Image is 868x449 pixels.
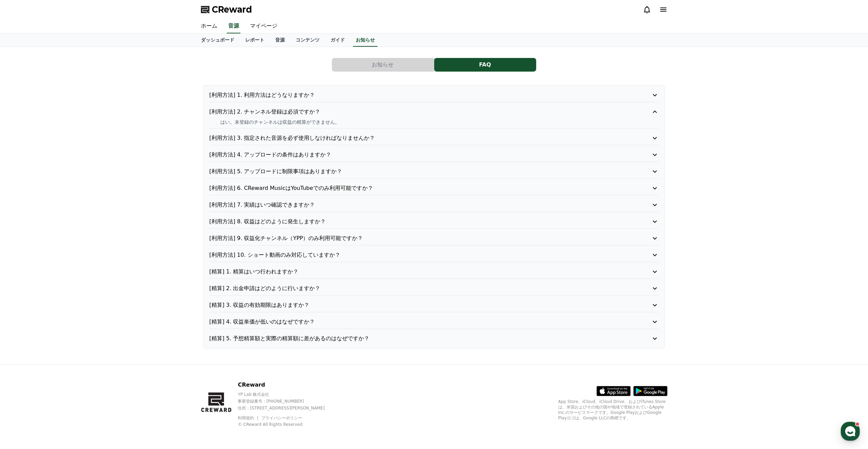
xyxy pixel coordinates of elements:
[238,392,336,397] p: YP Lab 株式会社
[332,58,434,72] button: お知らせ
[238,381,336,389] p: CReward
[209,108,659,116] button: [利用方法] 2. チャンネル登録は必須ですか？
[209,268,623,276] p: [精算] 1. 精算はいつ行われますか？
[195,19,223,33] a: ホーム
[209,234,623,242] p: [利用方法] 9. 収益化チャンネル（YPP）のみ利用可能ですか？
[220,119,659,125] p: はい。未登録のチャンネルは収益の精算ができません。
[57,227,77,232] span: Messages
[209,251,659,259] button: [利用方法] 10. ショート動画のみ対応していますか？
[209,91,623,99] p: [利用方法] 1. 利用方法はどうなりますか？
[212,4,252,15] span: CReward
[290,34,325,47] a: コンテンツ
[209,218,659,226] button: [利用方法] 8. 収益はどのように発生しますか？
[209,218,623,226] p: [利用方法] 8. 収益はどのように発生しますか？
[227,19,240,33] a: 音源
[209,201,659,209] button: [利用方法] 7. 実績はいつ確認できますか？
[240,34,270,47] a: レポート
[88,216,131,233] a: Settings
[434,58,536,72] a: FAQ
[238,416,259,420] a: 利用規約
[209,284,659,293] button: [精算] 2. 出金申請はどのように行いますか？
[245,19,283,33] a: マイページ
[209,301,659,309] button: [精算] 3. 収益の有効期限はありますか？
[261,416,302,420] a: プライバシーポリシー
[209,334,659,343] button: [精算] 5. 予想精算額と実際の精算額に差があるのはなぜですか？
[209,184,623,192] p: [利用方法] 6. CReward MusicはYouTubeでのみ利用可能ですか？
[270,34,290,47] a: 音源
[209,91,659,99] button: [利用方法] 1. 利用方法はどうなりますか？
[558,399,667,421] p: App Store、iCloud、iCloud Drive、およびiTunes Storeは、米国およびその他の国や地域で登録されているApple Inc.のサービスマークです。Google P...
[353,34,378,47] a: お知らせ
[209,284,623,293] p: [精算] 2. 出金申請はどのように行いますか？
[209,134,623,142] p: [利用方法] 3. 指定された音源を必ず使用しなければなりませんか？
[434,58,536,72] button: FAQ
[17,226,29,232] span: Home
[209,334,623,343] p: [精算] 5. 予想精算額と実際の精算額に差があるのはなぜですか？
[209,167,659,176] button: [利用方法] 5. アップロードに制限事項はありますか？
[238,405,336,411] p: 住所 : [STREET_ADDRESS][PERSON_NAME]
[238,422,336,427] p: © CReward All Rights Reserved.
[209,234,659,242] button: [利用方法] 9. 収益化チャンネル（YPP）のみ利用可能ですか？
[209,301,623,309] p: [精算] 3. 収益の有効期限はありますか？
[209,134,659,142] button: [利用方法] 3. 指定された音源を必ず使用しなければなりませんか？
[2,216,45,233] a: Home
[209,318,659,326] button: [精算] 4. 収益単価が低いのはなぜですか？
[209,201,623,209] p: [利用方法] 7. 実績はいつ確認できますか？
[209,151,623,159] p: [利用方法] 4. アップロードの条件はありますか？
[101,226,118,232] span: Settings
[209,167,623,176] p: [利用方法] 5. アップロードに制限事項はありますか？
[209,268,659,276] button: [精算] 1. 精算はいつ行われますか？
[238,399,336,404] p: 事業登録番号 : [PHONE_NUMBER]
[209,251,623,259] p: [利用方法] 10. ショート動画のみ対応していますか？
[195,34,240,47] a: ダッシュボード
[201,4,252,15] a: CReward
[209,184,659,192] button: [利用方法] 6. CReward MusicはYouTubeでのみ利用可能ですか？
[325,34,350,47] a: ガイド
[209,108,623,116] p: [利用方法] 2. チャンネル登録は必須ですか？
[45,216,88,233] a: Messages
[209,151,659,159] button: [利用方法] 4. アップロードの条件はありますか？
[209,318,623,326] p: [精算] 4. 収益単価が低いのはなぜですか？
